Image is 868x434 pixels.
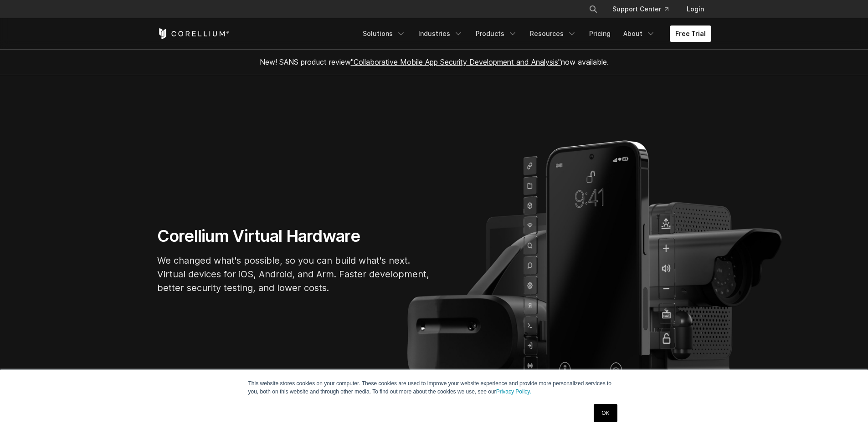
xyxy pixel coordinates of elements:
[524,26,582,42] a: Resources
[585,1,601,17] button: Search
[357,26,411,42] a: Solutions
[470,26,523,42] a: Products
[157,254,431,295] p: We changed what's possible, so you can build what's next. Virtual devices for iOS, Android, and A...
[605,1,676,17] a: Support Center
[618,26,661,42] a: About
[351,57,561,66] a: "Collaborative Mobile App Security Development and Analysis"
[357,26,711,42] div: Navigation Menu
[157,226,431,246] h1: Corellium Virtual Hardware
[594,404,617,422] a: OK
[260,57,609,66] span: New! SANS product review now available.
[670,26,711,42] a: Free Trial
[413,26,468,42] a: Industries
[584,26,616,42] a: Pricing
[679,1,711,17] a: Login
[496,388,531,395] a: Privacy Policy.
[157,28,230,39] a: Corellium Home
[248,379,620,396] p: This website stores cookies on your computer. These cookies are used to improve your website expe...
[578,1,711,17] div: Navigation Menu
